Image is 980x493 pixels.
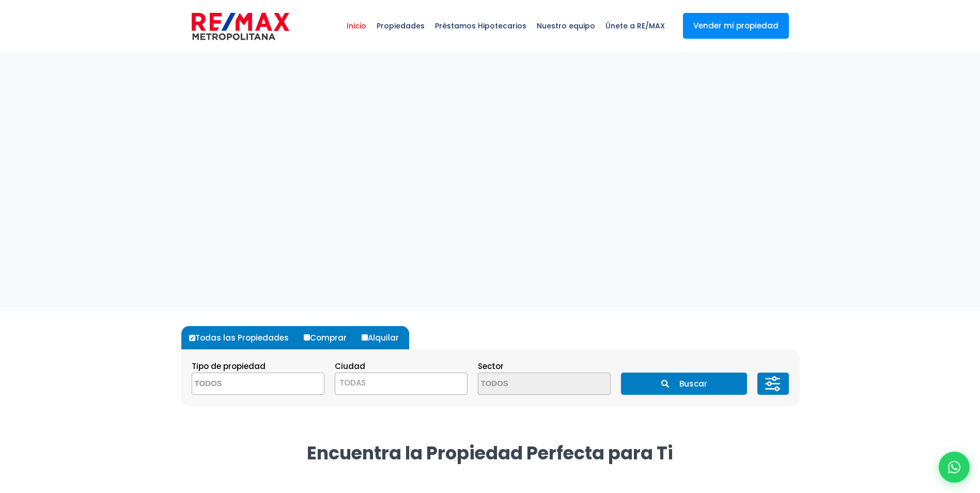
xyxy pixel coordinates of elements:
span: Tipo de propiedad [192,361,266,372]
input: Comprar [304,334,310,341]
label: Todas las Propiedades [186,326,299,349]
span: TODAS [335,373,468,395]
span: Sector [478,361,504,372]
span: Propiedades [371,10,430,41]
a: Vender mi propiedad [683,13,789,39]
input: Todas las Propiedades [189,335,195,341]
span: Nuestro equipo [532,10,600,41]
span: Únete a RE/MAX [600,10,670,41]
span: TODAS [335,376,467,390]
textarea: Search [478,373,579,395]
span: TODAS [339,377,366,388]
label: Comprar [301,326,357,349]
span: Ciudad [335,361,365,372]
button: Buscar [621,373,747,395]
textarea: Search [192,373,292,395]
span: Préstamos Hipotecarios [430,10,532,41]
strong: Encuentra la Propiedad Perfecta para Ti [307,440,673,466]
img: remax-metropolitana-logo [192,11,289,42]
input: Alquilar [362,334,368,341]
span: Inicio [341,10,371,41]
label: Alquilar [359,326,409,349]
